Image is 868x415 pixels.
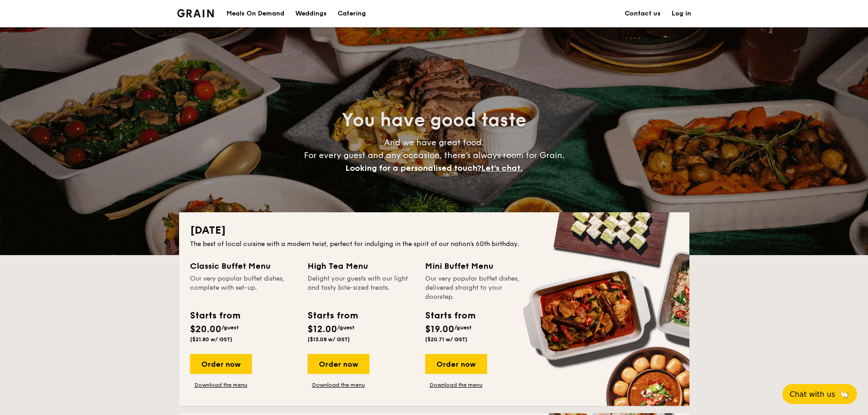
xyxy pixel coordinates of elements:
[177,9,214,17] img: Grain
[190,260,297,272] div: Classic Buffet Menu
[425,381,487,389] a: Download the menu
[454,324,472,331] span: /guest
[190,381,252,389] a: Download the menu
[190,336,232,343] span: ($21.80 w/ GST)
[190,324,221,335] span: $20.00
[342,109,526,131] span: You have good taste
[304,138,565,173] span: And we have great food. For every guest and any occasion, there’s always room for Grain.
[190,274,297,302] div: Our very popular buffet dishes, complete with set-up.
[308,260,414,272] div: High Tea Menu
[221,324,239,331] span: /guest
[177,9,214,17] a: Logotype
[308,354,370,374] div: Order now
[308,381,370,389] a: Download the menu
[190,309,240,323] div: Starts from
[839,389,850,400] span: 🦙
[425,354,487,374] div: Order now
[481,163,523,173] span: Let's chat.
[425,324,454,335] span: $19.00
[308,324,337,335] span: $12.00
[425,260,532,272] div: Mini Buffet Menu
[190,354,252,374] div: Order now
[782,384,857,404] button: Chat with us🦙
[790,390,835,399] span: Chat with us
[425,274,532,302] div: Our very popular buffet dishes, delivered straight to your doorstep.
[425,336,467,343] span: ($20.71 w/ GST)
[345,163,481,173] span: Looking for a personalised touch?
[308,336,350,343] span: ($13.08 w/ GST)
[337,324,354,331] span: /guest
[308,309,357,323] div: Starts from
[190,223,678,238] h2: [DATE]
[308,274,414,302] div: Delight your guests with our light and tasty bite-sized treats.
[425,309,475,323] div: Starts from
[190,240,678,249] div: The best of local cuisine with a modern twist, perfect for indulging in the spirit of our nation’...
